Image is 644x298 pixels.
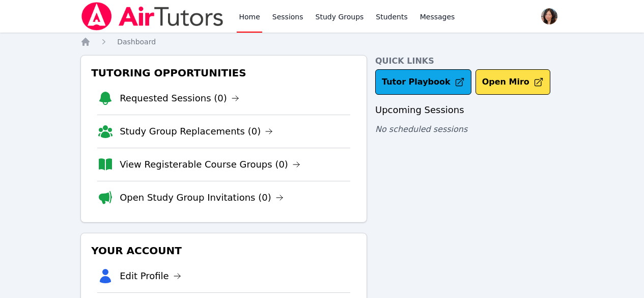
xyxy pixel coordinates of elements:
nav: Breadcrumb [80,37,564,47]
span: Dashboard [117,38,156,46]
h3: Tutoring Opportunities [89,64,358,82]
a: Study Group Replacements (0) [120,124,273,139]
h3: Your Account [89,241,358,260]
a: Open Study Group Invitations (0) [120,191,284,205]
a: Dashboard [117,37,156,47]
span: Messages [420,12,455,22]
a: Requested Sessions (0) [120,91,239,105]
h3: Upcoming Sessions [375,103,564,117]
a: View Registerable Course Groups (0) [120,157,300,172]
h4: Quick Links [375,55,564,67]
span: No scheduled sessions [375,124,467,134]
a: Edit Profile [120,269,181,283]
a: Tutor Playbook [375,69,471,95]
img: Air Tutors [80,2,225,31]
button: Open Miro [475,69,550,95]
